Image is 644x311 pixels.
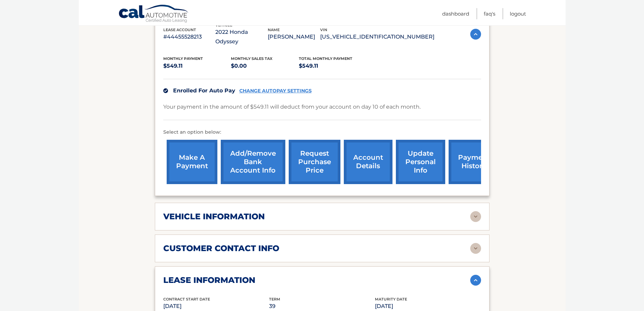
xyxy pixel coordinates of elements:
a: payment history [449,140,499,184]
img: accordion-rest.svg [470,211,481,222]
p: 2022 Honda Odyssey [215,27,268,46]
p: #44455528213 [163,32,216,42]
img: accordion-rest.svg [470,243,481,254]
h2: lease information [163,275,255,285]
p: $549.11 [299,61,367,71]
img: accordion-active.svg [470,29,481,40]
a: CHANGE AUTOPAY SETTINGS [239,88,312,94]
a: Add/Remove bank account info [221,140,285,184]
a: account details [344,140,392,184]
p: [US_VEHICLE_IDENTIFICATION_NUMBER] [320,32,434,42]
p: Your payment in the amount of $549.11 will deduct from your account on day 10 of each month. [163,102,421,112]
span: name [268,27,280,32]
span: Total Monthly Payment [299,56,352,61]
span: Contract Start Date [163,297,210,302]
a: FAQ's [484,8,495,19]
h2: vehicle information [163,212,265,222]
a: Logout [510,8,526,19]
span: Enrolled For Auto Pay [173,87,235,94]
a: update personal info [396,140,445,184]
a: request purchase price [289,140,340,184]
img: check.svg [163,88,168,93]
a: make a payment [167,140,217,184]
p: [PERSON_NAME] [268,32,320,42]
h2: customer contact info [163,243,279,253]
span: Monthly sales Tax [231,56,272,61]
span: Maturity Date [375,297,407,302]
p: 39 [269,302,375,311]
a: Cal Automotive [118,4,189,24]
p: [DATE] [375,302,481,311]
img: accordion-active.svg [470,275,481,286]
a: Dashboard [442,8,469,19]
p: $549.11 [163,61,231,71]
span: vin [320,27,327,32]
p: Select an option below: [163,128,481,136]
span: Term [269,297,280,302]
span: Monthly Payment [163,56,203,61]
p: $0.00 [231,61,299,71]
span: lease account [163,27,196,32]
p: [DATE] [163,302,269,311]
